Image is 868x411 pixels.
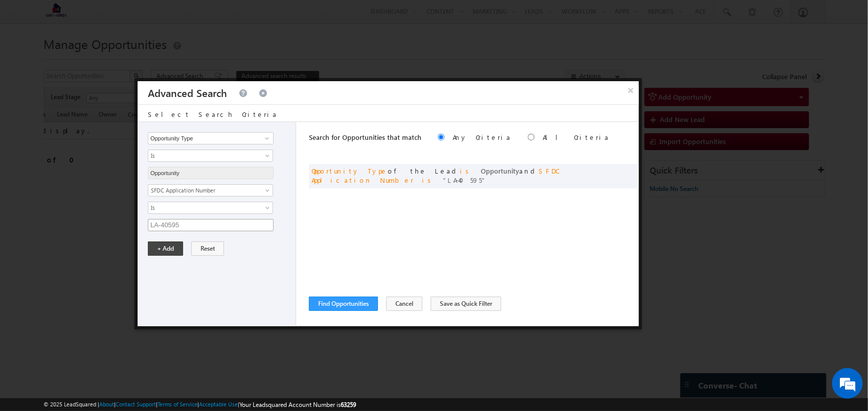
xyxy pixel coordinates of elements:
span: 63259 [341,401,356,408]
img: d_60004797649_company_0_60004797649 [17,54,43,67]
label: Any Criteria [453,133,511,141]
a: Is [148,202,273,214]
h3: Advanced Search [148,81,227,104]
span: Your Leadsquared Account Number is [239,401,356,408]
a: Is [148,150,273,162]
a: Contact Support [116,401,156,407]
span: Search for Opportunities that match [309,133,421,141]
span: Select Search Criteria [148,110,278,118]
span: SFDC Application Number [311,166,558,184]
a: Show All Items [259,133,272,143]
em: Start Chat [139,315,186,328]
span: SFDC Application Number [148,186,259,195]
a: Acceptable Use [199,401,238,407]
a: About [99,401,114,407]
span: of the Lead and [311,166,558,184]
a: SFDC Application Number [148,184,273,197]
span: LA-40595 [443,176,486,184]
button: Cancel [386,297,422,311]
button: Find Opportunities [309,297,378,311]
div: Minimize live chat window [168,5,192,30]
label: All Criteria [543,133,610,141]
span: Is [148,203,259,212]
a: Terms of Service [158,401,197,407]
button: Reset [191,241,224,256]
span: © 2025 LeadSquared | | | | | [43,400,356,409]
button: Save as Quick Filter [431,297,501,311]
span: Opportunity Type [311,166,388,175]
div: Chat with us now [53,54,172,67]
span: is [422,176,435,184]
textarea: Type your message and hit 'Enter' [13,94,187,306]
span: Is [148,151,259,160]
input: Type to Search [148,167,274,179]
button: + Add [148,241,183,256]
span: Opportunity [481,166,519,175]
button: × [622,81,639,99]
input: Type to Search [148,132,274,144]
span: is [460,166,473,175]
